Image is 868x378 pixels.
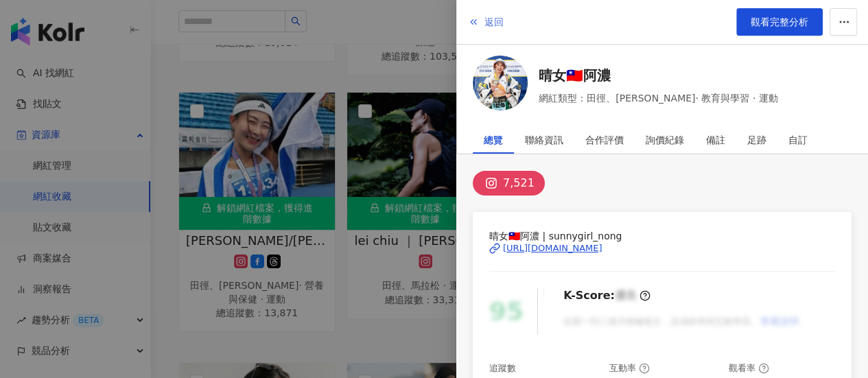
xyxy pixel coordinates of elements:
[489,242,835,255] a: [URL][DOMAIN_NAME]
[539,66,778,85] a: 晴女🇹🇼阿濃
[489,228,835,244] span: 晴女🇹🇼阿濃 | sunnygirl_nong
[484,126,503,154] div: 總覽
[747,126,766,154] div: 足跡
[646,126,684,154] div: 詢價紀錄
[473,171,545,196] button: 7,521
[736,8,823,36] a: 觀看完整分析
[473,56,528,110] img: KOL Avatar
[706,126,725,154] div: 備註
[539,91,778,106] span: 網紅類型：田徑、[PERSON_NAME]· 教育與學習 · 運動
[788,126,808,154] div: 自訂
[503,242,602,255] div: [URL][DOMAIN_NAME]
[489,362,516,375] div: 追蹤數
[503,174,535,193] div: 7,521
[585,126,624,154] div: 合作評價
[525,126,563,154] div: 聯絡資訊
[751,16,808,27] span: 觀看完整分析
[484,16,504,27] span: 返回
[609,362,650,375] div: 互動率
[729,362,769,375] div: 觀看率
[563,288,650,303] div: K-Score :
[473,56,528,115] a: KOL Avatar
[467,8,504,36] button: 返回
